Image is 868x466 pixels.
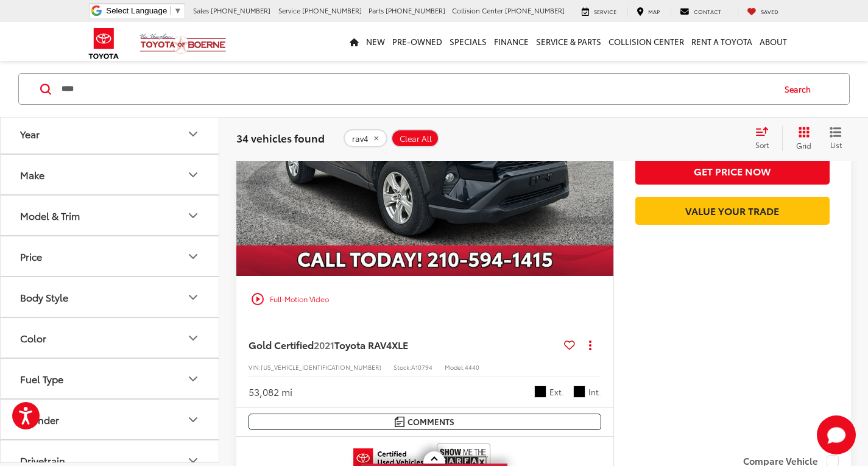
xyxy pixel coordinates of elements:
[588,386,601,398] span: Int.
[830,139,842,150] span: List
[389,22,446,61] a: Pre-Owned
[186,371,200,386] div: Fuel Type
[20,128,40,139] div: Year
[1,114,220,154] button: YearYear
[411,362,432,372] span: A10794
[445,362,465,372] span: Model:
[261,362,381,372] span: [US_VEHICLE_IDENTIFICATION_NUMBER]
[236,130,325,145] span: 34 vehicles found
[573,7,626,16] a: Service
[605,22,688,61] a: Collision Center
[627,7,669,16] a: Map
[20,373,63,384] div: Fuel Type
[346,22,362,61] a: Home
[106,6,167,15] span: Select Language
[688,22,756,61] a: Rent a Toyota
[174,6,182,15] span: ▼
[186,289,200,304] div: Body Style
[20,454,65,466] div: Drivetrain
[186,412,200,426] div: Cylinder
[465,362,479,372] span: 4440
[573,386,585,398] span: Black
[1,236,220,276] button: PricePrice
[589,340,591,350] span: dropdown dots
[749,126,782,150] button: Select sort value
[580,334,601,356] button: Actions
[386,5,445,15] span: [PHONE_NUMBER]
[249,385,292,399] div: 53,082 mi
[773,74,828,104] button: Search
[635,157,830,185] button: Get Price Now
[820,126,851,150] button: List View
[395,417,404,427] img: Comments
[20,291,68,303] div: Body Style
[186,167,200,182] div: Make
[817,415,856,454] svg: Start Chat
[186,126,200,141] div: Year
[362,22,389,61] a: New
[1,196,220,235] button: Model & TrimModel & Trim
[193,5,209,15] span: Sales
[782,126,820,150] button: Grid View
[400,133,432,143] span: Clear All
[60,74,773,104] input: Search by Make, Model, or Keyword
[391,129,439,147] button: Clear All
[314,337,334,351] span: 2021
[186,208,200,222] div: Model & Trim
[369,5,384,15] span: Parts
[211,5,270,15] span: [PHONE_NUMBER]
[635,197,830,224] a: Value Your Trade
[452,5,503,15] span: Collision Center
[756,22,791,61] a: About
[20,169,44,180] div: Make
[20,210,80,221] div: Model & Trim
[186,249,200,263] div: Price
[817,415,856,454] button: Toggle Chat Window
[1,277,220,317] button: Body StyleBody Style
[446,22,490,61] a: Specials
[278,5,300,15] span: Service
[532,22,605,61] a: Service & Parts: Opens in a new tab
[761,7,778,15] span: Saved
[671,7,730,16] a: Contact
[249,338,559,351] a: Gold Certified2021Toyota RAV4XLE
[694,7,721,15] span: Contact
[139,33,227,54] img: Vic Vaughan Toyota of Boerne
[1,155,220,194] button: MakeMake
[352,133,369,143] span: rav4
[648,7,660,15] span: Map
[408,416,454,428] span: Comments
[170,6,171,15] span: ​
[505,5,565,15] span: [PHONE_NUMBER]
[549,386,564,398] span: Ext.
[249,337,314,351] span: Gold Certified
[392,337,408,351] span: XLE
[186,330,200,345] div: Color
[490,22,532,61] a: Finance
[81,24,127,63] img: Toyota
[755,139,769,150] span: Sort
[334,337,392,351] span: Toyota RAV4
[249,362,261,372] span: VIN:
[1,359,220,398] button: Fuel TypeFuel Type
[594,7,616,15] span: Service
[738,7,788,16] a: My Saved Vehicles
[20,332,46,344] div: Color
[534,386,546,398] span: Black
[20,250,42,262] div: Price
[393,362,411,372] span: Stock:
[796,140,811,150] span: Grid
[249,414,601,430] button: Comments
[1,400,220,439] button: CylinderCylinder
[1,318,220,358] button: ColorColor
[106,6,182,15] a: Select Language​
[302,5,362,15] span: [PHONE_NUMBER]
[20,414,59,425] div: Cylinder
[344,129,387,147] button: remove rav4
